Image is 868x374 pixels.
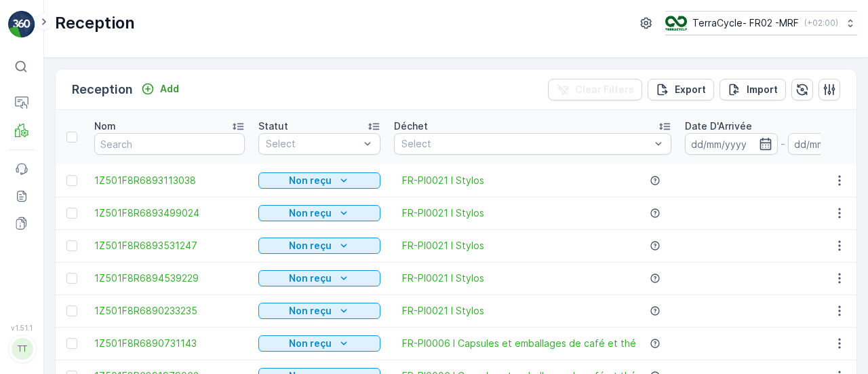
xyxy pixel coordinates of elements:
[72,80,133,99] p: Reception
[258,172,380,189] button: Non reçu
[266,137,359,151] p: Select
[66,208,77,219] div: Toggle Row Selected
[66,305,77,316] div: Toggle Row Selected
[258,270,380,286] button: Non reçu
[66,338,77,349] div: Toggle Row Selected
[804,18,838,29] p: ( +02:00 )
[781,136,785,152] p: -
[575,83,634,96] p: Clear Filters
[66,175,77,186] div: Toggle Row Selected
[289,304,332,318] p: Non reçu
[94,206,245,220] a: 1Z501F8R6893499024
[747,83,778,96] p: Import
[685,119,752,133] p: Date D'Arrivée
[289,239,332,253] p: Non reçu
[402,239,484,253] a: FR-PI0021 I Stylos
[289,272,332,285] p: Non reçu
[258,303,380,319] button: Non reçu
[136,81,184,97] button: Add
[648,79,714,100] button: Export
[289,206,332,220] p: Non reçu
[548,79,642,100] button: Clear Filters
[692,16,799,30] p: TerraCycle- FR02 -MRF
[665,11,857,35] button: TerraCycle- FR02 -MRF(+02:00)
[258,119,288,133] p: Statut
[160,82,179,96] p: Add
[8,335,35,363] button: TT
[8,11,35,38] img: logo
[401,137,650,151] p: Select
[402,206,484,220] a: FR-PI0021 I Stylos
[685,133,778,155] input: dd/mm/yyyy
[66,240,77,251] div: Toggle Row Selected
[94,304,245,318] a: 1Z501F8R6890233235
[8,324,35,332] span: v 1.51.1
[258,238,380,254] button: Non reçu
[289,337,332,350] p: Non reçu
[402,337,636,350] a: FR-PI0006 I Capsules et emballages de café et thé
[675,83,706,96] p: Export
[394,119,428,133] p: Déchet
[402,174,484,187] a: FR-PI0021 I Stylos
[258,335,380,352] button: Non reçu
[94,174,245,187] a: 1Z501F8R6893113038
[665,16,687,31] img: terracycle.png
[94,133,245,155] input: Search
[289,174,332,187] p: Non reçu
[55,12,135,34] p: Reception
[94,119,116,133] p: Nom
[94,337,245,350] a: 1Z501F8R6890731143
[402,272,484,285] a: FR-PI0021 I Stylos
[94,239,245,253] a: 1Z501F8R6893531247
[258,205,380,221] button: Non reçu
[402,304,484,318] a: FR-PI0021 I Stylos
[12,338,33,360] div: TT
[94,272,245,285] a: 1Z501F8R6894539229
[66,273,77,284] div: Toggle Row Selected
[719,79,786,100] button: Import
